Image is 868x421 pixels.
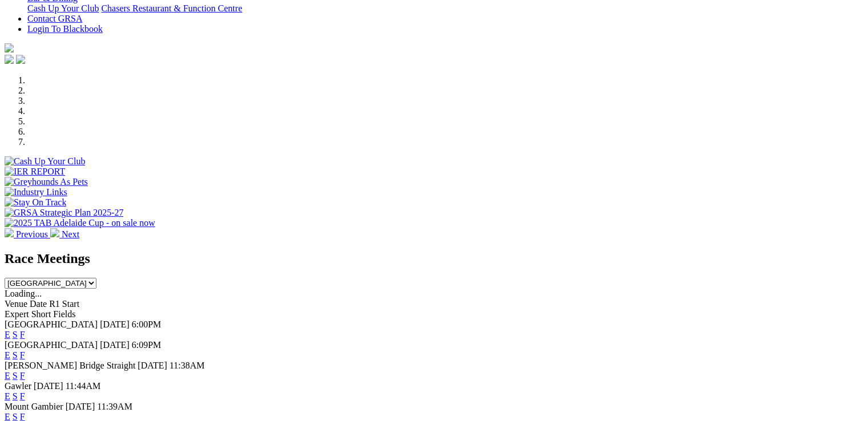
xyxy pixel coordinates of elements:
a: Login To Blackbook [27,24,103,34]
a: Next [50,229,79,239]
span: 11:38AM [169,361,205,370]
img: 2025 TAB Adelaide Cup - on sale now [5,218,155,228]
span: Gawler [5,381,31,391]
a: Chasers Restaurant & Function Centre [101,3,242,13]
img: twitter.svg [16,55,25,64]
span: [DATE] [100,340,130,350]
img: Industry Links [5,187,67,197]
img: IER REPORT [5,167,65,177]
img: chevron-left-pager-white.svg [5,228,14,237]
img: Stay On Track [5,197,66,208]
span: 11:39AM [97,402,132,411]
span: R1 Start [49,299,79,309]
a: F [20,391,25,401]
img: facebook.svg [5,55,14,64]
img: logo-grsa-white.png [5,43,14,52]
a: S [13,330,18,339]
a: E [5,371,10,380]
span: [DATE] [66,402,95,411]
a: S [13,350,18,360]
span: Next [62,229,79,239]
a: E [5,350,10,360]
img: Cash Up Your Club [5,156,85,167]
span: [GEOGRAPHIC_DATA] [5,319,98,329]
a: S [13,391,18,401]
span: [DATE] [138,361,167,370]
a: E [5,391,10,401]
span: [PERSON_NAME] Bridge Straight [5,361,135,370]
span: [GEOGRAPHIC_DATA] [5,340,98,350]
a: E [5,330,10,339]
span: 6:00PM [132,319,162,329]
div: Bar & Dining [27,3,863,14]
img: chevron-right-pager-white.svg [50,228,59,237]
a: Contact GRSA [27,14,82,23]
span: [DATE] [34,381,63,391]
img: Greyhounds As Pets [5,177,88,187]
span: 11:44AM [66,381,101,391]
img: GRSA Strategic Plan 2025-27 [5,208,123,218]
span: Venue [5,299,27,309]
span: 6:09PM [132,340,162,350]
span: Mount Gambier [5,402,63,411]
span: Previous [16,229,48,239]
a: Cash Up Your Club [27,3,99,13]
a: F [20,371,25,380]
h2: Race Meetings [5,251,863,266]
a: F [20,330,25,339]
span: [DATE] [100,319,130,329]
a: F [20,350,25,360]
span: Short [31,309,51,319]
span: Loading... [5,289,42,298]
span: Expert [5,309,29,319]
a: Previous [5,229,50,239]
a: S [13,371,18,380]
span: Date [30,299,47,309]
span: Fields [53,309,75,319]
